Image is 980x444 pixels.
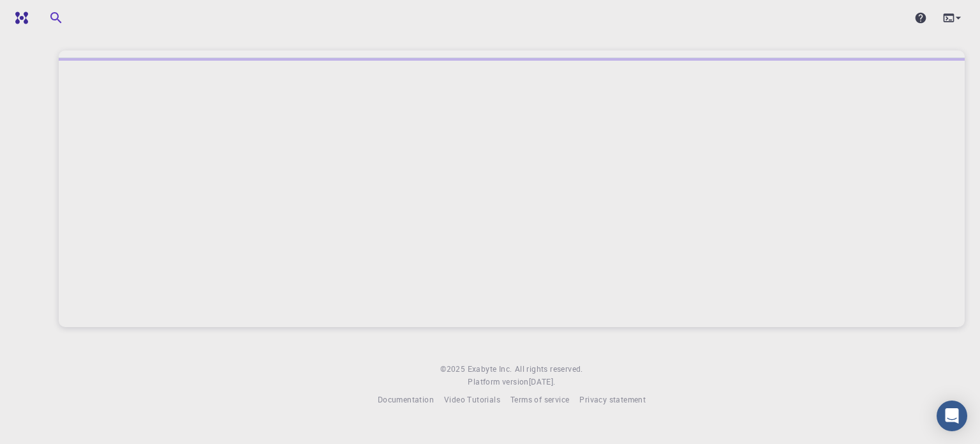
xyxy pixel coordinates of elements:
span: All rights reserved. [515,363,583,376]
a: Documentation [378,394,434,406]
span: Terms of service [510,394,569,404]
a: Exabyte Inc. [468,363,512,376]
a: [DATE]. [529,376,556,388]
a: Terms of service [510,394,569,406]
span: Documentation [378,394,434,404]
div: Open Intercom Messenger [937,401,967,431]
img: logo [10,11,28,24]
span: Exabyte Inc. [468,364,512,374]
span: Platform version [468,376,528,388]
span: © 2025 [440,363,467,376]
span: Video Tutorials [444,394,500,404]
span: Privacy statement [579,394,646,404]
a: Privacy statement [579,394,646,406]
a: Video Tutorials [444,394,500,406]
span: [DATE] . [529,376,556,387]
